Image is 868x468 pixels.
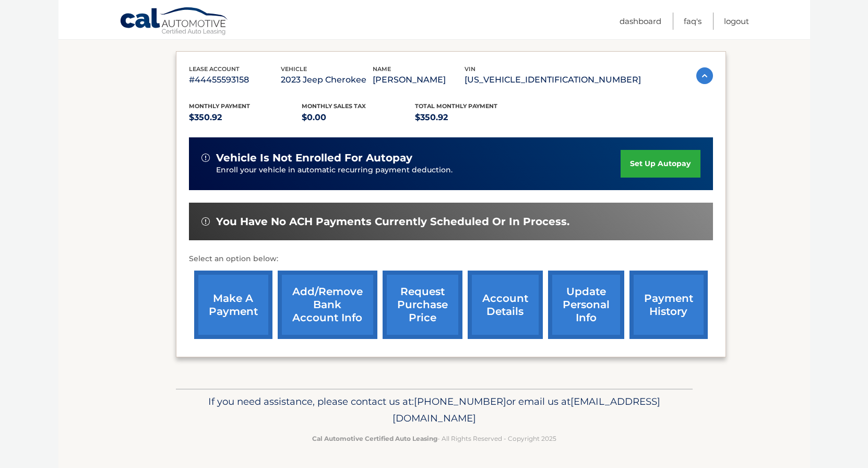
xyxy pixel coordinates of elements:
[201,154,210,162] img: alert-white.svg
[393,395,660,424] span: [EMAIL_ADDRESS][DOMAIN_NAME]
[629,271,708,339] a: payment history
[194,271,272,339] a: make a payment
[302,102,366,110] span: Monthly sales Tax
[189,73,281,87] p: #44455593158
[278,271,377,339] a: Add/Remove bank account info
[621,150,700,178] a: set up autopay
[465,73,641,87] p: [US_VEHICLE_IDENTIFICATION_NUMBER]
[724,13,749,30] a: Logout
[548,271,624,339] a: update personal info
[415,110,528,125] p: $350.92
[189,253,713,265] p: Select an option below:
[189,65,240,73] span: lease account
[281,65,307,73] span: vehicle
[302,110,415,125] p: $0.00
[201,217,210,226] img: alert-white.svg
[216,215,569,228] span: You have no ACH payments currently scheduled or in process.
[468,271,543,339] a: account details
[373,73,465,87] p: [PERSON_NAME]
[183,433,686,444] p: - All Rights Reserved - Copyright 2025
[189,110,302,125] p: $350.92
[415,102,497,110] span: Total Monthly Payment
[216,151,412,165] span: vehicle is not enrolled for autopay
[414,395,506,407] span: [PHONE_NUMBER]
[465,65,475,73] span: vin
[120,7,229,37] a: Cal Automotive
[183,393,686,427] p: If you need assistance, please contact us at: or email us at
[216,165,621,176] p: Enroll your vehicle in automatic recurring payment deduction.
[696,67,713,84] img: accordion-active.svg
[312,435,437,442] strong: Cal Automotive Certified Auto Leasing
[189,102,250,110] span: Monthly Payment
[684,13,701,30] a: FAQ's
[281,73,373,87] p: 2023 Jeep Cherokee
[620,13,661,30] a: Dashboard
[383,271,462,339] a: request purchase price
[373,65,391,73] span: name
